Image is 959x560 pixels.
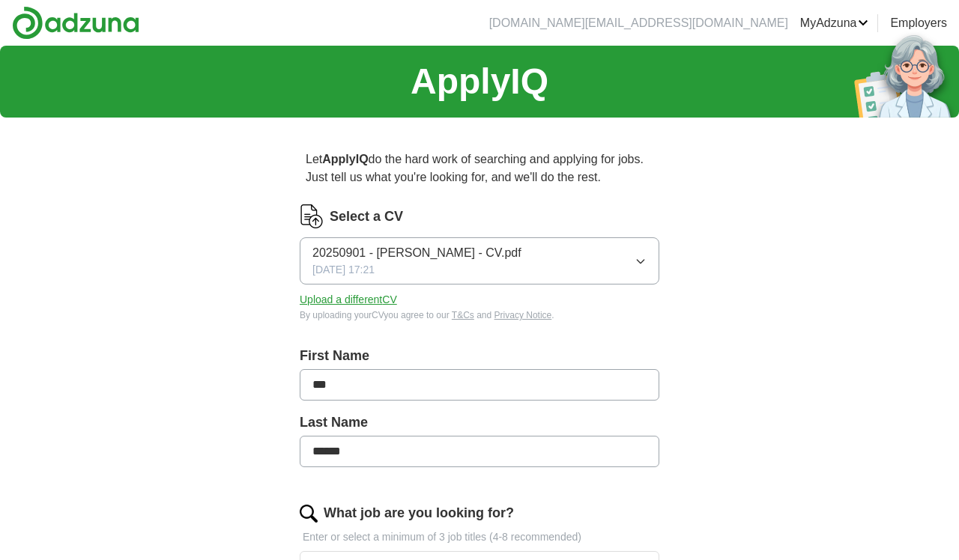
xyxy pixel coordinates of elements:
p: Enter or select a minimum of 3 job titles (4-8 recommended) [300,529,659,545]
a: T&Cs [452,310,474,320]
label: Last Name [300,413,659,433]
a: MyAdzuna [800,14,869,32]
label: Select a CV [330,207,403,227]
h1: ApplyIQ [411,55,548,109]
li: [DOMAIN_NAME][EMAIL_ADDRESS][DOMAIN_NAME] [489,14,788,32]
strong: ApplyIQ [322,153,368,165]
div: By uploading your CV you agree to our and . [300,308,659,322]
button: Upload a differentCV [300,292,397,308]
p: Let do the hard work of searching and applying for jobs. Just tell us what you're looking for, an... [300,144,659,192]
label: First Name [300,346,659,366]
label: What job are you looking for? [324,503,514,523]
img: search.png [300,505,318,523]
span: [DATE] 17:21 [312,262,375,278]
a: Privacy Notice [494,310,552,320]
span: 20250901 - [PERSON_NAME] - CV.pdf [312,244,521,262]
img: Adzuna logo [12,6,139,40]
button: 20250901 - [PERSON_NAME] - CV.pdf[DATE] 17:21 [300,237,659,284]
img: CV Icon [300,204,324,228]
a: Employers [890,14,947,32]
